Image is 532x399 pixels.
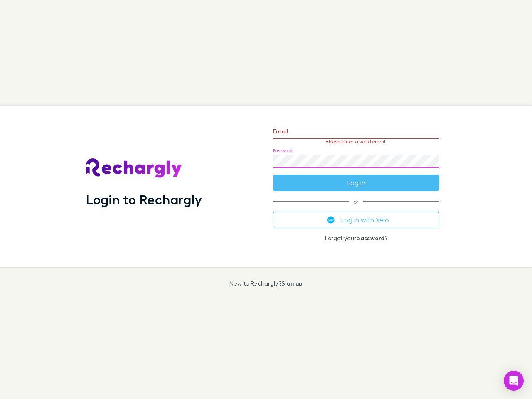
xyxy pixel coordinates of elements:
[356,234,384,241] a: password
[273,139,439,145] p: Please enter a valid email.
[229,280,303,287] p: New to Rechargly?
[281,280,303,287] a: Sign up
[273,148,293,154] label: Password
[273,175,439,191] button: Log in
[86,158,182,178] img: Rechargly's Logo
[273,235,439,241] p: Forgot your ?
[273,212,439,228] button: Log in with Xero
[327,216,335,224] img: Xero's logo
[504,371,524,391] div: Open Intercom Messenger
[86,192,202,207] h1: Login to Rechargly
[273,201,439,202] span: or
